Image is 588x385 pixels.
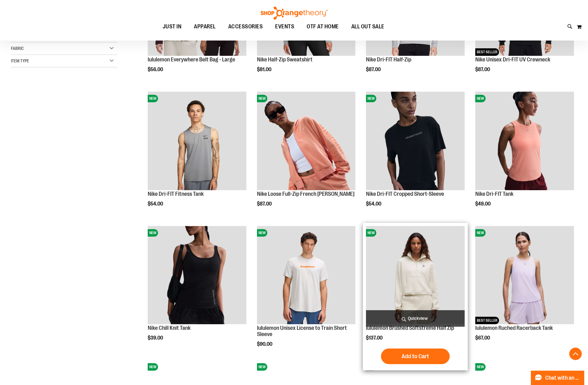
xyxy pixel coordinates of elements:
a: Quickview [366,310,465,327]
span: Chat with an Expert [545,375,581,381]
span: $87.00 [257,201,273,207]
img: Nike Chill Knit Tank [148,226,246,325]
span: $67.00 [475,335,491,341]
img: Shop Orangetheory [260,7,329,20]
div: product [145,89,250,223]
button: Chat with an Expert [531,371,585,385]
span: Fabric [11,46,24,51]
a: Nike Dri-FIT Fitness Tank [148,191,204,197]
span: ALL OUT SALE [351,20,384,34]
button: Back To Top [569,348,582,360]
span: NEW [148,363,158,371]
span: NEW [366,95,376,102]
span: $81.00 [257,67,272,72]
div: product [472,89,577,223]
span: NEW [475,229,486,237]
a: Nike Dri-FIT Tank [475,191,513,197]
span: $54.00 [366,201,382,207]
span: BEST SELLER [475,317,499,324]
a: Nike Half-Zip Sweatshirt [257,56,313,63]
img: Nike Loose Full-Zip French Terry Hoodie [257,92,356,190]
span: OTF AT HOME [307,20,339,34]
span: NEW [366,229,376,237]
span: $137.00 [366,335,383,341]
a: lululemon Brushed Softstreme Half ZipNEW [366,226,465,325]
a: Nike Chill Knit TankNEW [148,226,246,325]
span: $54.00 [148,201,164,207]
div: product [254,223,359,363]
span: EVENTS [275,20,294,34]
img: Nike Dri-FIT Fitness Tank [148,92,246,190]
img: Nike Dri-FIT Cropped Short-Sleeve [366,92,465,190]
span: NEW [257,363,267,371]
a: lululemon Ruched Racerback TankNEWBEST SELLER [475,226,574,325]
span: NEW [148,95,158,102]
a: lululemon Brushed Softstreme Half Zip [366,325,454,331]
a: Nike Unisex Dri-FIT UV Crewneck [475,56,550,63]
span: NEW [257,95,267,102]
img: lululemon Unisex License to Train Short Sleeve [257,226,356,325]
span: NEW [148,229,158,237]
span: $56.00 [148,67,164,72]
a: lululemon Ruched Racerback Tank [475,325,553,331]
span: $90.00 [257,341,273,347]
a: Nike Loose Full-Zip French [PERSON_NAME] [257,191,354,197]
span: $39.00 [148,335,164,341]
span: $87.00 [366,67,382,72]
a: Nike Dri-FIT Cropped Short-SleeveNEW [366,92,465,191]
a: lululemon Everywhere Belt Bag - Large [148,56,235,63]
div: product [254,89,359,223]
span: NEW [257,229,267,237]
a: lululemon Unisex License to Train Short SleeveNEW [257,226,356,325]
div: product [472,223,577,357]
img: Nike Dri-FIT Tank [475,92,574,190]
span: Item Type [11,58,29,63]
span: BEST SELLER [475,48,499,56]
span: ACCESSORIES [228,20,263,34]
div: product [363,223,468,371]
a: Nike Dri-FIT Half-Zip [366,56,411,63]
span: APPAREL [194,20,216,34]
div: product [145,223,250,357]
span: $87.00 [475,67,491,72]
span: JUST IN [163,20,182,34]
a: Nike Dri-FIT TankNEW [475,92,574,191]
button: Add to Cart [381,349,450,364]
img: lululemon Ruched Racerback Tank [475,226,574,325]
span: NEW [475,95,486,102]
a: Nike Dri-FIT Fitness TankNEW [148,92,246,191]
span: NEW [475,363,486,371]
img: lululemon Brushed Softstreme Half Zip [366,226,465,325]
span: $49.00 [475,201,492,207]
a: Nike Loose Full-Zip French Terry HoodieNEW [257,92,356,191]
div: product [363,89,468,223]
a: Nike Dri-FIT Cropped Short-Sleeve [366,191,444,197]
a: lululemon Unisex License to Train Short Sleeve [257,325,347,337]
a: Nike Chill Knit Tank [148,325,190,331]
span: Add to Cart [402,353,429,360]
